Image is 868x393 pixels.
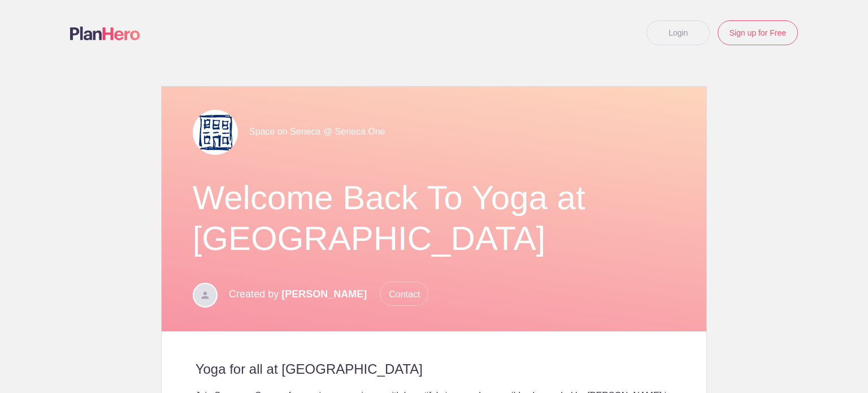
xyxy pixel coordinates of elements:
div: Space on Seneca @ Seneca One [193,109,676,155]
p: Created by [229,282,428,306]
h1: Welcome Back To Yoga at [GEOGRAPHIC_DATA] [193,178,676,259]
a: Sign up for Free [718,20,798,45]
span: [PERSON_NAME] [281,288,367,300]
img: Davatar [193,283,218,308]
img: Spaceonseneca icon [193,110,238,155]
h2: Yoga for all at [GEOGRAPHIC_DATA] [196,361,673,378]
span: Contact [380,282,428,306]
a: Login [646,20,710,45]
img: Logo main planhero [70,27,140,40]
